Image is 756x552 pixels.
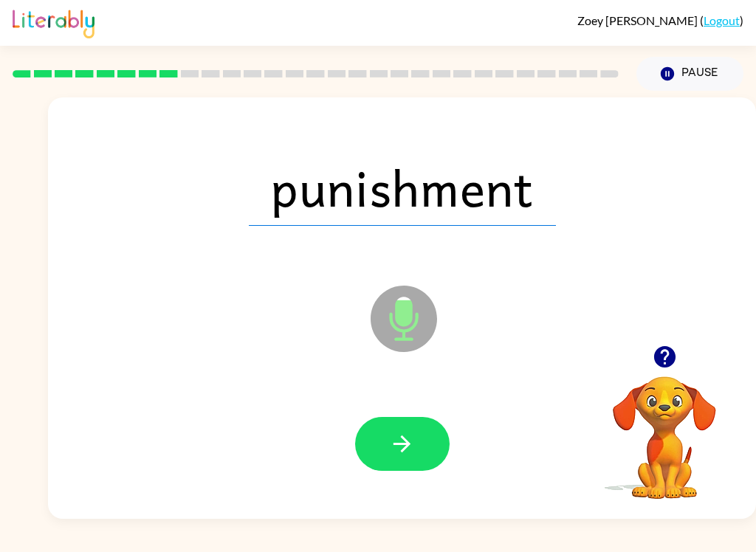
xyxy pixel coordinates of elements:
span: punishment [249,149,556,226]
video: Your browser must support playing .mp4 files to use Literably. Please try using another browser. [591,353,738,501]
a: Logout [704,13,740,27]
span: Zoey [PERSON_NAME] [577,13,700,27]
img: Literably [13,6,94,38]
div: ( ) [577,13,743,27]
button: Pause [636,57,743,91]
